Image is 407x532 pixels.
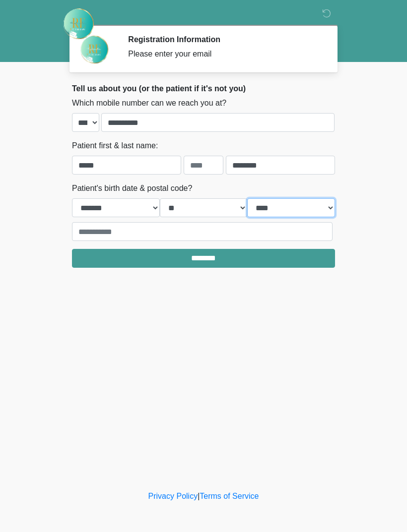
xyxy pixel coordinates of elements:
[128,48,320,60] div: Please enter your email
[72,182,192,194] label: Patient's birth date & postal code?
[198,492,200,500] a: |
[72,84,335,93] h2: Tell us about you (or the patient if it's not you)
[62,7,95,40] img: Rehydrate Aesthetics & Wellness Logo
[200,492,259,500] a: Terms of Service
[72,140,158,152] label: Patient first & last name:
[79,35,109,64] img: Agent Avatar
[148,492,198,500] a: Privacy Policy
[72,97,226,109] label: Which mobile number can we reach you at?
